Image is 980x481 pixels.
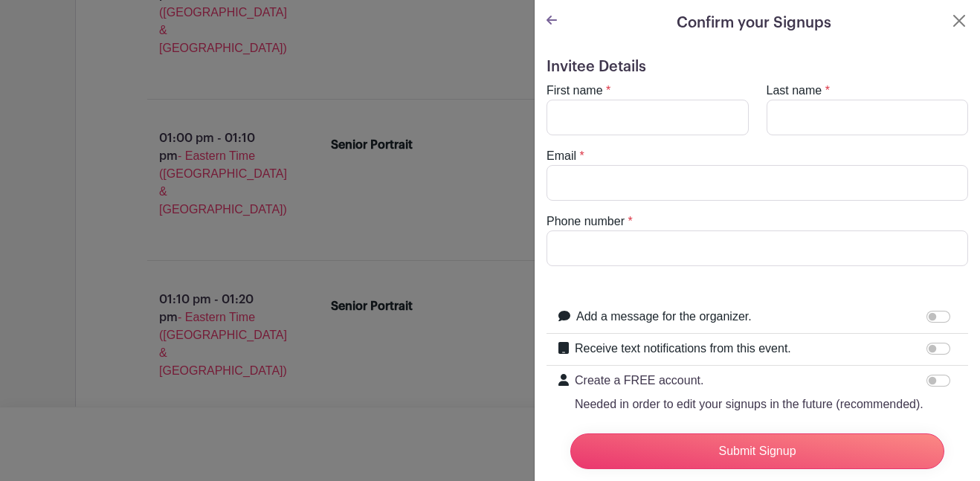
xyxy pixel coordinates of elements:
h5: Confirm your Signups [677,12,831,34]
label: Add a message for the organizer. [576,308,752,326]
label: Phone number [547,213,625,230]
label: Last name [767,82,822,100]
p: Create a FREE account. [575,372,923,390]
h5: Invitee Details [547,58,968,76]
label: Receive text notifications from this event. [575,340,791,358]
input: Submit Signup [570,433,944,469]
label: Email [547,147,576,165]
p: Needed in order to edit your signups in the future (recommended). [575,396,923,413]
button: Close [950,12,968,30]
label: First name [547,82,603,100]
